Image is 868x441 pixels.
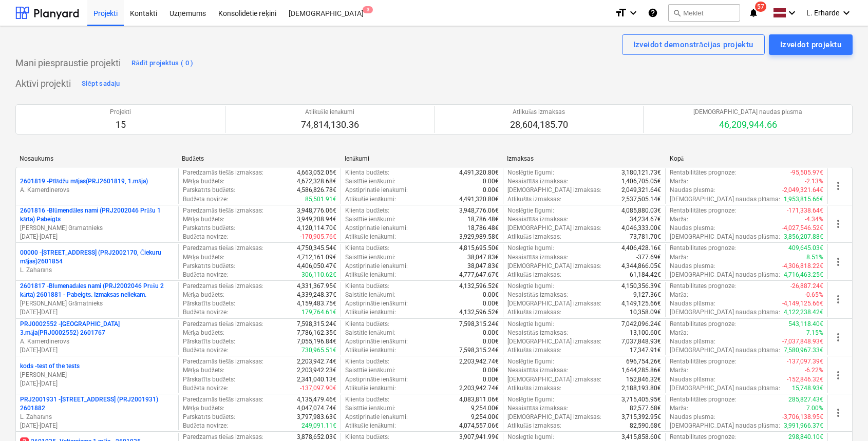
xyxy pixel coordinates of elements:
p: 17,347.91€ [630,346,661,355]
p: 3,715,405.95€ [621,395,661,404]
p: 4,150,356.39€ [621,282,661,291]
p: 4,663,052.05€ [297,168,336,177]
p: Budžeta novirze : [183,384,228,393]
div: Izveidot projektu [780,38,841,51]
p: 696,754.26€ [626,357,661,366]
p: Marža : [670,177,688,186]
span: L. Erharde [806,9,839,17]
p: Klienta budžets : [345,244,389,253]
p: Atlikušie ienākumi [301,108,359,117]
p: -0.65% [805,291,823,299]
p: 179,764.61€ [301,308,336,317]
p: Budžeta novirze : [183,421,228,430]
p: [DEMOGRAPHIC_DATA] naudas plūsma : [670,271,780,279]
p: -7,037,848.93€ [782,337,823,346]
p: 74,814,130.36 [301,119,359,131]
p: [PERSON_NAME] Grāmatnieks [20,224,174,233]
p: 4,344,866.05€ [621,262,661,271]
p: Atlikušie ienākumi : [345,421,396,430]
i: Zināšanu pamats [648,7,658,19]
i: keyboard_arrow_down [840,7,853,19]
p: Atlikušie ienākumi : [345,346,396,355]
div: Izveidot demonstrācijas projektu [633,38,753,51]
p: Rentabilitātes prognoze : [670,206,736,215]
p: Mērķa budžets : [183,177,224,186]
p: Noslēgtie līgumi : [507,282,554,291]
p: L. Zaharāns [20,266,174,275]
p: -152,846.32€ [787,375,823,384]
i: format_size [615,7,627,19]
p: 4,777,647.67€ [459,271,499,279]
p: 2,049,321.64€ [621,186,661,195]
p: Naudas plūsma : [670,299,715,308]
p: Naudas plūsma : [670,375,715,384]
button: Izveidot demonstrācijas projektu [622,34,765,55]
p: 4,339,248.37€ [297,291,336,299]
p: 7,598,315.24€ [297,320,336,329]
p: Noslēgtie līgumi : [507,357,554,366]
p: -2.13% [805,177,823,186]
p: -6.22% [805,366,823,375]
p: Mani piespraustie projekti [15,57,121,69]
p: 1,406,705.05€ [621,177,661,186]
p: Naudas plūsma : [670,337,715,346]
div: Budžets [182,155,336,163]
button: Slēpt sadaļu [79,75,123,92]
p: Apstiprinātie ienākumi : [345,337,408,346]
p: 7,055,196.84€ [297,337,336,346]
span: more_vert [832,218,844,230]
p: Nesaistītās izmaksas : [507,329,568,337]
p: [PERSON_NAME] [20,371,174,379]
p: [DEMOGRAPHIC_DATA] naudas plūsma : [670,308,780,317]
p: 4,135,479.46€ [297,395,336,404]
p: Marža : [670,404,688,413]
p: Mērķa budžets : [183,253,224,262]
p: Saistītie ienākumi : [345,366,395,375]
p: Saistītie ienākumi : [345,215,395,224]
p: 2601817 - Blūmenadāles nami (PRJ2002046 Prūšu 2 kārta) 2601881 - Pabeigts. Izmaksas neliekam. [20,282,174,299]
p: 0.00€ [483,186,499,195]
span: more_vert [832,256,844,268]
p: 409,645.03€ [788,244,823,253]
p: 3,797,983.63€ [297,413,336,421]
p: Apstiprinātie ienākumi : [345,299,408,308]
p: 00000 - [STREET_ADDRESS] (PRJ2002170, Čiekuru mājas)2601854 [20,248,174,266]
p: Nesaistītās izmaksas : [507,291,568,299]
p: Marža : [670,215,688,224]
p: Noslēgtie līgumi : [507,320,554,329]
p: [DEMOGRAPHIC_DATA] naudas plūsma : [670,233,780,241]
p: 4,132,596.52€ [459,282,499,291]
p: 18,786.48€ [467,215,499,224]
p: -171,338.64€ [787,206,823,215]
p: 4,491,320.80€ [459,168,499,177]
p: 7,598,315.24€ [459,346,499,355]
p: Budžeta novirze : [183,346,228,355]
span: more_vert [832,331,844,343]
span: more_vert [832,369,844,381]
p: 4,672,328.68€ [297,177,336,186]
p: 85,501.91€ [305,195,336,204]
div: PRJ2001931 -[STREET_ADDRESS] (PRJ2001931) 2601882L. Zaharāns[DATE]-[DATE] [20,395,174,431]
p: 15,748.93€ [792,384,823,393]
p: 4,406,050.47€ [297,262,336,271]
p: 2,188,193.80€ [621,384,661,393]
p: 0.00€ [483,375,499,384]
p: 4,047,074.74€ [297,404,336,413]
p: 82,590.68€ [630,421,661,430]
p: Pārskatīts budžets : [183,186,235,195]
p: PRJ0002552 - [GEOGRAPHIC_DATA] 3.māja(PRJ0002552) 2601767 [20,320,174,337]
p: Apstiprinātie ienākumi : [345,375,408,384]
p: 9,254.00€ [471,413,499,421]
p: 4,149,125.66€ [621,299,661,308]
div: kods -test of the tests[PERSON_NAME][DATE]-[DATE] [20,362,174,388]
p: 4,750,345.54€ [297,244,336,253]
p: -2,049,321.64€ [782,186,823,195]
p: Mērķa budžets : [183,291,224,299]
p: [DEMOGRAPHIC_DATA] izmaksas : [507,337,601,346]
div: Izmaksas [507,155,661,162]
p: -26,887.24€ [790,282,823,291]
p: Mērķa budžets : [183,215,224,224]
p: 46,209,944.66 [693,119,802,131]
p: [DEMOGRAPHIC_DATA] naudas plūsma : [670,346,780,355]
p: Marža : [670,329,688,337]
